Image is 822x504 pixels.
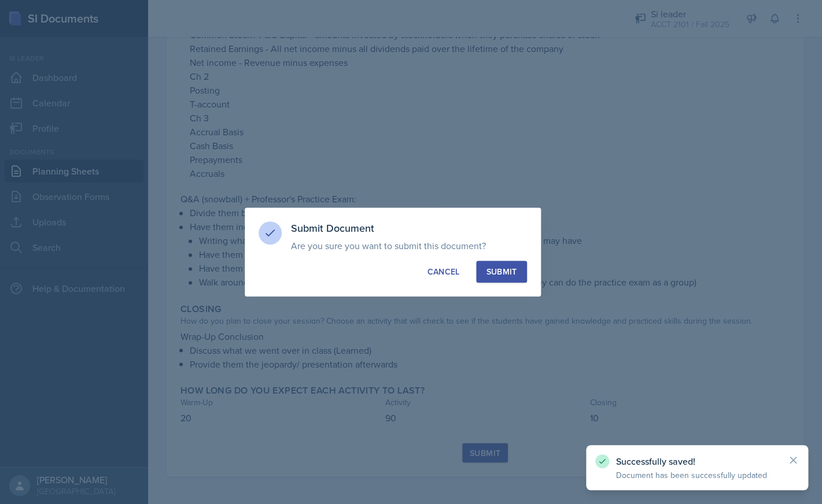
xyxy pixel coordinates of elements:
div: Submit [486,266,517,277]
p: Document has been successfully updated [616,469,778,481]
p: Are you sure you want to submit this document? [291,240,527,251]
h3: Submit Document [291,221,527,235]
div: Cancel [427,266,459,277]
button: Submit [476,261,526,283]
p: Successfully saved! [616,455,778,467]
button: Cancel [417,261,469,283]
